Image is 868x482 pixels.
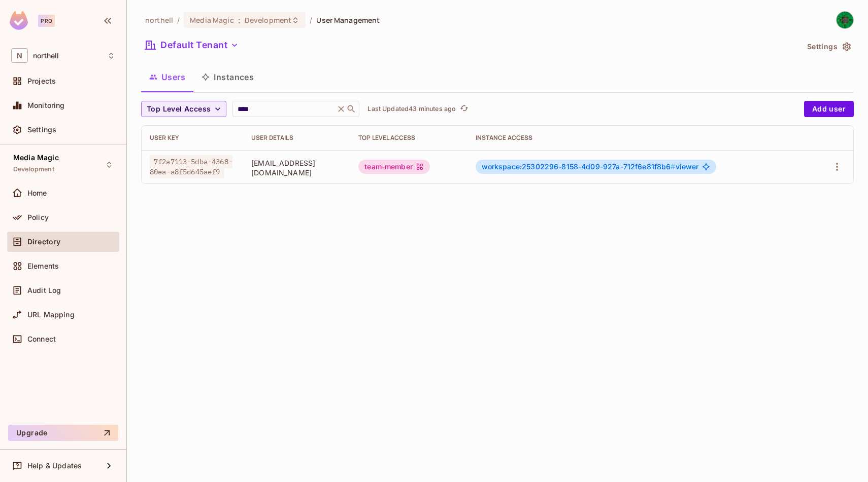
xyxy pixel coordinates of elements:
span: Monitoring [27,101,65,109]
span: Click to refresh data [456,103,470,115]
span: Policy [27,213,49,221]
span: Projects [27,77,56,85]
span: [EMAIL_ADDRESS][DOMAIN_NAME] [251,158,342,177]
div: Top Level Access [358,134,459,142]
span: Connect [27,335,56,343]
button: Top Level Access [141,101,226,117]
span: workspace:25302296-8158-4d09-927a-712f6e81f8b6 [482,162,676,171]
div: User Key [150,134,235,142]
span: Settings [27,126,56,134]
button: Add user [804,101,854,117]
span: Help & Updates [27,462,82,470]
span: Media Magic [190,15,233,25]
span: refresh [460,104,469,114]
button: Default Tenant [141,37,243,53]
div: User Details [251,134,342,142]
p: Last Updated 43 minutes ago [368,105,456,113]
span: # [671,162,675,171]
div: Pro [38,15,55,27]
li: / [177,15,180,25]
span: URL Mapping [27,311,75,319]
button: Upgrade [8,425,118,441]
span: the active workspace [145,15,173,25]
li: / [310,15,312,25]
span: Home [27,189,47,197]
button: Settings [803,39,854,55]
img: Harsh Dhakan [837,12,853,28]
span: : [238,16,241,24]
span: Top Level Access [147,103,211,116]
span: N [11,48,28,63]
span: User Management [316,15,380,25]
span: viewer [482,163,699,171]
img: SReyMgAAAABJRU5ErkJggg== [10,11,28,30]
span: Elements [27,262,59,270]
div: team-member [358,160,430,174]
span: Media Magic [13,154,59,162]
span: 7f2a7113-5dba-4368-80ea-a8f5d645aef9 [150,155,232,178]
span: Audit Log [27,286,61,294]
span: Workspace: northell [33,52,59,60]
button: Instances [193,64,262,90]
button: refresh [458,103,470,115]
span: Directory [27,238,60,246]
button: Users [141,64,193,90]
span: Development [245,15,291,25]
span: Development [13,165,54,173]
div: Instance Access [476,134,802,142]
